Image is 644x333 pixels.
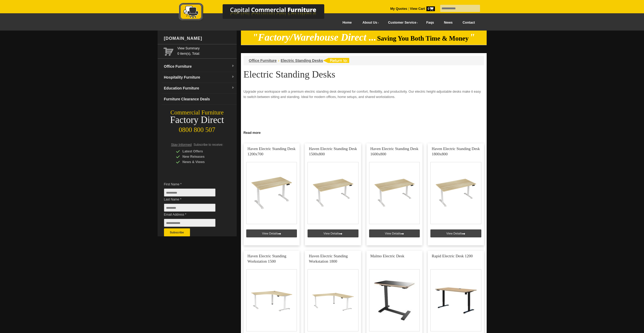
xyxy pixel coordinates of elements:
[469,32,475,43] em: "
[164,3,350,24] a: Capital Commercial Furniture Logo
[164,3,350,22] img: Capital Commercial Furniture Logo
[164,228,190,236] button: Subscribe
[410,7,435,11] strong: View Cart
[162,83,237,94] a: Education Furnituredropdown
[409,7,435,11] a: View Cart0
[193,143,223,147] span: Subscribe to receive:
[164,182,223,187] span: First Name *
[162,72,237,83] a: Hospitality Furnituredropdown
[164,219,215,227] input: Email Address *
[164,204,215,212] input: Last Name *
[439,17,457,29] a: News
[176,149,226,154] div: Latest Offers
[231,86,235,89] img: dropdown
[164,212,223,217] span: Email Address *
[164,197,223,202] span: Last Name *
[390,7,407,11] a: My Quotes
[231,75,235,79] img: dropdown
[281,58,323,63] a: Electric Standing Desks
[426,6,435,11] span: 0
[176,159,226,165] div: News & Views
[158,116,237,124] div: Factory Direct
[171,143,192,147] span: Stay Informed
[158,123,237,134] div: 0800 800 507
[176,154,226,159] div: New Releases
[252,32,376,43] em: "Factory/Warehouse Direct ...
[457,17,480,29] a: Contact
[357,17,382,29] a: About Us
[178,46,235,55] span: 0 item(s), Total:
[162,31,237,46] div: [DOMAIN_NAME]
[164,189,215,197] input: First Name *
[421,17,439,29] a: Faqs
[162,61,237,72] a: Office Furnituredropdown
[249,58,277,63] a: Office Furniture
[377,35,469,42] span: Saving You Both Time & Money
[178,46,235,51] a: View Summary
[162,94,237,105] a: Furniture Clearance Deals
[241,129,487,135] a: Click to read more
[244,69,484,79] h1: Electric Standing Desks
[382,17,421,29] a: Customer Service
[244,89,484,100] p: Upgrade your workspace with a premium electric standing desk designed for comfort, flexibility, a...
[231,65,235,68] img: dropdown
[158,109,237,116] div: Commercial Furniture
[278,58,279,63] li: ›
[323,58,349,63] img: return to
